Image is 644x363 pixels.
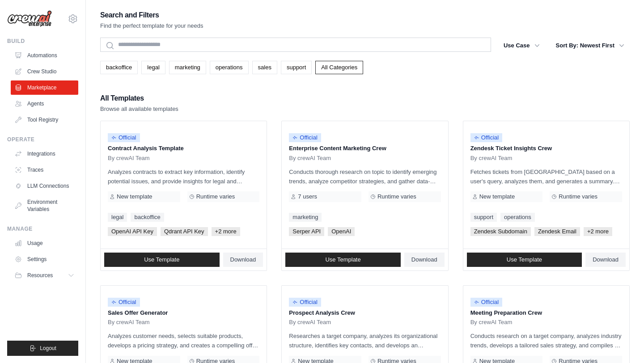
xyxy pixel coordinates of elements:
a: sales [252,61,277,74]
a: operations [210,61,249,74]
a: operations [500,213,535,222]
a: Agents [11,97,78,111]
a: Download [404,253,445,267]
a: legal [141,61,165,74]
span: Official [289,133,321,142]
a: Use Template [104,253,220,267]
span: Download [230,256,256,263]
a: Traces [11,163,78,177]
span: By crewAI Team [470,155,513,162]
span: Official [108,298,140,307]
a: Environment Variables [11,195,78,216]
span: Official [470,133,503,142]
span: Official [108,133,140,142]
span: Official [289,298,321,307]
span: New template [117,193,152,200]
div: Manage [7,225,78,232]
a: LLM Connections [11,179,78,193]
span: By crewAI Team [108,319,150,326]
span: Use Template [507,256,542,263]
span: New template [479,193,515,200]
a: support [281,61,312,74]
h2: Search and Filters [100,9,203,21]
a: Download [223,253,263,267]
button: Sort By: Newest First [551,38,630,54]
a: support [470,213,497,222]
a: marketing [289,213,322,222]
span: Zendesk Email [534,227,580,236]
span: Use Template [325,256,360,263]
h2: All Templates [100,92,178,105]
a: Download [585,253,626,267]
a: legal [108,213,127,222]
span: Qdrant API Key [161,227,208,236]
p: Browse all available templates [100,105,178,114]
span: By crewAI Team [289,319,331,326]
button: Use Case [498,38,545,54]
p: Contract Analysis Template [108,144,259,153]
p: Analyzes customer needs, selects suitable products, develops a pricing strategy, and creates a co... [108,331,259,350]
span: +2 more [212,227,240,236]
a: Crew Studio [11,64,78,79]
span: Serper API [289,227,324,236]
span: OpenAI API Key [108,227,157,236]
p: Analyzes contracts to extract key information, identify potential issues, and provide insights fo... [108,167,259,186]
a: Integrations [11,147,78,161]
div: Operate [7,136,78,143]
a: Automations [11,48,78,63]
p: Enterprise Content Marketing Crew [289,144,441,153]
button: Logout [7,341,78,356]
p: Researches a target company, analyzes its organizational structure, identifies key contacts, and ... [289,331,441,350]
a: Usage [11,236,78,250]
a: backoffice [100,61,138,74]
span: +2 more [584,227,612,236]
span: By crewAI Team [289,155,331,162]
a: Marketplace [11,80,78,95]
a: Use Template [285,253,401,267]
span: By crewAI Team [470,319,513,326]
p: Meeting Preparation Crew [470,308,622,317]
a: marketing [169,61,206,74]
a: backoffice [131,213,164,222]
span: Logout [40,345,56,352]
p: Sales Offer Generator [108,308,259,317]
span: Runtime varies [196,193,235,200]
span: OpenAI [328,227,355,236]
span: By crewAI Team [108,155,150,162]
span: Runtime varies [559,193,597,200]
img: Logo [7,10,52,27]
p: Fetches tickets from [GEOGRAPHIC_DATA] based on a user's query, analyzes them, and generates a su... [470,167,622,186]
a: All Categories [315,61,363,74]
span: 7 users [298,193,317,200]
p: Conducts thorough research on topic to identify emerging trends, analyze competitor strategies, a... [289,167,441,186]
span: Use Template [144,256,179,263]
div: Build [7,38,78,45]
span: Download [411,256,437,263]
span: Runtime varies [377,193,416,200]
p: Conducts research on a target company, analyzes industry trends, develops a tailored sales strate... [470,331,622,350]
button: Resources [11,268,78,283]
a: Tool Registry [11,113,78,127]
p: Prospect Analysis Crew [289,308,441,317]
p: Find the perfect template for your needs [100,21,203,30]
span: Download [593,256,619,263]
span: Official [470,298,503,307]
span: Resources [27,272,53,279]
a: Use Template [467,253,582,267]
a: Settings [11,252,78,266]
span: Zendesk Subdomain [470,227,531,236]
p: Zendesk Ticket Insights Crew [470,144,622,153]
